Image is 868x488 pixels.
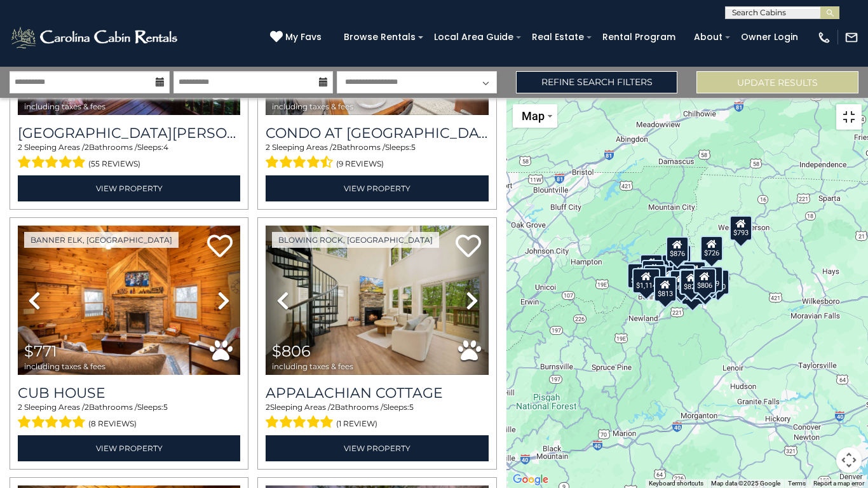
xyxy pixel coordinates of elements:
[510,471,552,488] img: Google
[18,402,240,432] div: Sleeping Areas / Bathrooms / Sleeps:
[513,104,557,128] button: Change map style
[207,233,233,261] a: Add to favorites
[688,27,729,47] a: About
[285,30,322,44] span: My Favs
[88,416,137,432] span: (8 reviews)
[428,27,520,47] a: Local Area Guide
[596,27,682,47] a: Rental Program
[18,435,240,461] a: View Property
[163,142,168,152] span: 4
[270,30,325,44] a: My Favs
[24,232,179,248] a: Banner Elk, [GEOGRAPHIC_DATA]
[701,236,724,261] div: $726
[641,254,663,280] div: $604
[266,125,488,142] h3: Condo at Pinnacle Inn Resort
[18,125,240,142] a: [GEOGRAPHIC_DATA][PERSON_NAME]
[701,266,724,292] div: $609
[18,175,240,201] a: View Property
[336,156,384,172] span: (9 reviews)
[266,125,488,142] a: Condo at [GEOGRAPHIC_DATA]
[411,142,416,152] span: 5
[336,416,377,432] span: (1 review)
[85,142,89,152] span: 2
[654,276,677,302] div: $813
[88,156,140,172] span: (55 reviews)
[10,25,181,50] img: White-1-2.png
[266,142,270,152] span: 2
[684,261,707,287] div: $930
[332,142,337,152] span: 2
[266,175,488,201] a: View Property
[659,266,682,292] div: $983
[266,435,488,461] a: View Property
[813,480,864,487] a: Report a map error
[522,109,545,123] span: Map
[24,102,105,111] span: including taxes & fees
[644,265,667,290] div: $711
[18,226,240,375] img: thumbnail_163279496.jpeg
[711,480,780,487] span: Map data ©2025 Google
[18,384,240,402] a: Cub House
[642,260,665,285] div: $743
[409,402,414,412] span: 5
[266,402,270,412] span: 2
[817,30,831,44] img: phone-regular-white.png
[844,30,858,44] img: mail-regular-white.png
[330,402,335,412] span: 2
[272,342,311,360] span: $806
[836,104,862,130] button: Toggle fullscreen view
[18,402,22,412] span: 2
[456,233,481,261] a: Add to favorites
[266,226,488,375] img: thumbnail_168625182.jpeg
[18,142,22,152] span: 2
[836,447,862,473] button: Map camera controls
[266,402,488,432] div: Sleeping Areas / Bathrooms / Sleeps:
[649,479,703,488] button: Keyboard shortcuts
[667,236,689,262] div: $876
[337,27,422,47] a: Browse Rentals
[694,268,717,294] div: $806
[266,384,488,402] a: Appalachian Cottage
[729,215,752,241] div: $793
[163,402,168,412] span: 5
[18,125,240,142] h3: Mountain Meadows
[788,480,806,487] a: Terms (opens in new tab)
[266,142,488,172] div: Sleeping Areas / Bathrooms / Sleeps:
[526,27,590,47] a: Real Estate
[85,402,89,412] span: 2
[735,27,804,47] a: Owner Login
[272,362,353,370] span: including taxes & fees
[632,268,660,294] div: $1,114
[272,232,439,248] a: Blowing Rock, [GEOGRAPHIC_DATA]
[18,142,240,172] div: Sleeping Areas / Bathrooms / Sleeps:
[510,471,552,488] a: Open this area in Google Maps (opens a new window)
[24,342,57,360] span: $771
[24,362,105,370] span: including taxes & fees
[696,71,858,93] button: Update Results
[680,269,703,295] div: $822
[272,102,353,111] span: including taxes & fees
[516,71,678,93] a: Refine Search Filters
[627,263,650,288] div: $714
[672,264,695,290] div: $907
